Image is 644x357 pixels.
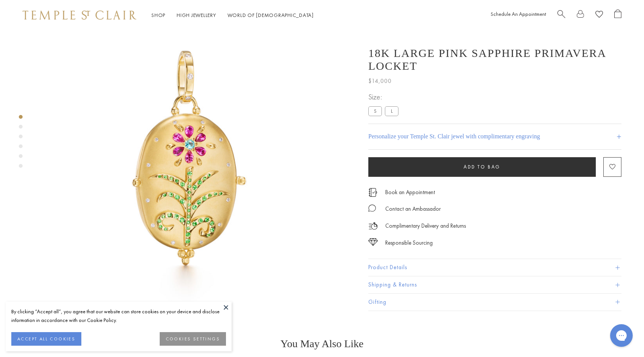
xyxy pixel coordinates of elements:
[617,130,621,144] h4: +
[368,157,596,177] button: Add to bag
[385,204,441,214] div: Contact an Ambassador
[491,11,546,17] a: Schedule An Appointment
[11,307,226,325] div: By clicking “Accept all”, you agree that our website can store cookies on your device and disclos...
[11,332,81,346] button: ACCEPT ALL COOKIES
[385,106,398,116] label: L
[368,221,378,231] img: icon_delivery.svg
[19,113,23,174] div: Product gallery navigation
[385,238,433,248] div: Responsible Sourcing
[464,164,501,170] span: Add to bag
[368,132,540,141] h4: Personalize your Temple St. Clair jewel with complimentary engraving
[368,294,621,311] button: Gifting
[557,9,565,21] a: Search
[160,332,226,346] button: COOKIES SETTINGS
[368,204,376,212] img: MessageIcon-01_2.svg
[368,238,378,246] img: icon_sourcing.svg
[177,12,216,18] a: High JewelleryHigh Jewellery
[606,322,636,349] iframe: Gorgias live chat messenger
[151,12,165,18] a: ShopShop
[151,11,314,20] nav: Main navigation
[23,11,136,20] img: Temple St. Clair
[227,12,314,18] a: World of [DEMOGRAPHIC_DATA]World of [DEMOGRAPHIC_DATA]
[30,338,614,350] h3: You May Also Like
[595,9,603,21] a: View Wishlist
[368,276,621,293] button: Shipping & Returns
[368,76,392,86] span: $14,000
[614,9,621,21] a: Open Shopping Bag
[385,188,435,196] a: Book an Appointment
[368,259,621,276] button: Product Details
[385,221,466,231] p: Complimentary Delivery and Returns
[368,91,401,103] span: Size:
[368,47,621,72] h1: 18K Large Pink Sapphire Primavera Locket
[368,106,382,116] label: S
[368,188,377,197] img: icon_appointment.svg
